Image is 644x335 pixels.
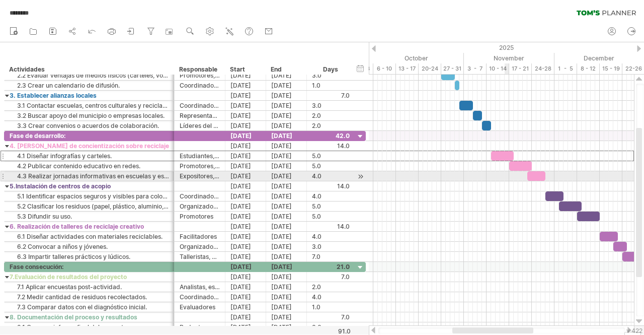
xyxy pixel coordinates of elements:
div: 3.3 Crear convenios o acuerdos de colaboración. [10,121,169,130]
div: [DATE] [225,292,266,302]
div: 1.0 [312,81,350,90]
div: 5.0 [312,202,350,211]
div: 17 - 21 [509,63,532,74]
div: [DATE] [225,111,266,120]
div: 1.0 [312,302,350,312]
div: [DATE] [266,252,307,261]
div: End [271,64,301,75]
div: 1 - 5 [554,63,577,74]
div: [DATE] [225,212,266,221]
div: [DATE] [266,181,307,191]
div: 5.Instalación de centros de acopio [10,181,169,191]
div: 6.1 Diseñar actividades con materiales reciclables. [10,232,169,241]
div: [DATE] [266,282,307,292]
div: [DATE] [266,121,307,130]
div: [DATE] [266,81,307,90]
div: [DATE] [266,101,307,110]
div: [DATE] [266,322,307,332]
div: Days [306,64,354,75]
div: Analistas, estudiantes [180,282,220,292]
div: [DATE] [225,312,266,322]
div: Actividades [9,64,169,75]
div: Líderes del proyecto y aliados [180,121,220,130]
div: Start [230,64,260,75]
div: Talleristas, voluntarios [180,252,220,261]
div: Organizadores, docentes [180,242,220,251]
div: 3 - 7 [464,63,487,74]
div: Estudiantes, diseñadores [180,151,220,161]
div: [DATE] [266,292,307,302]
div: Evaluadores [180,302,220,312]
div: 4.3 Realizar jornadas informativas en escuelas y espacios públicos. [10,171,169,181]
div: Expositores, voluntarios [180,171,220,181]
div: [DATE] [266,302,307,312]
div: 2.2 Evaluar ventajas de medios físicos (carteles, volantes). [10,71,169,80]
div: 5.0 [312,151,350,161]
div: [DATE] [225,151,266,161]
div: October 2025 [360,53,464,63]
div: [DATE] [225,191,266,201]
div: Coordinadores, vecinos [180,191,220,201]
div: 3.1 Contactar escuelas, centros culturales y recicladoras. [10,101,169,110]
div: [DATE] [266,131,307,141]
div: [DATE] [225,131,266,141]
div: 2.0 [312,121,350,130]
div: 6 - 10 [373,63,396,74]
div: [DATE] [225,121,266,130]
div: 3.0 [312,322,350,332]
div: 6.3 Impartir talleres prácticos y lúdicos. [10,252,169,261]
div: [DATE] [225,222,266,231]
div: [DATE] [225,322,266,332]
div: 6.2 Convocar a niños y jóvenes. [10,242,169,251]
div: [DATE] [225,91,266,100]
div: 5.0 [312,212,350,221]
div: 13 - 17 [396,63,419,74]
div: [DATE] [225,141,266,151]
div: 4.2 Publicar contenido educativo en redes. [10,161,169,171]
div: 5.0 [312,161,350,171]
div: Coordinadores [180,292,220,302]
div: Coordinador, representantes comunitarios [180,101,220,110]
div: 7.2 Medir cantidad de residuos recolectados. [10,292,169,302]
div: 3.0 [312,101,350,110]
div: [DATE] [266,171,307,181]
div: Redactores [180,322,220,332]
div: 3.0 [312,71,350,80]
div: 8 - 12 [577,63,600,74]
div: Facilitadores [180,232,220,241]
div: 4.0 [312,292,350,302]
div: Promotores [180,212,220,221]
div: [DATE] [225,232,266,241]
div: [DATE] [266,242,307,251]
div: [DATE] [266,141,307,151]
div: [DATE] [225,161,266,171]
div: 27 - 31 [441,63,464,74]
div: [DATE] [266,262,307,272]
div: 2.0 [312,282,350,292]
div: 4.1 Diseñar infografías y carteles. [10,151,169,161]
div: [DATE] [225,272,266,282]
div: Organizadores, recolectores [180,202,220,211]
div: 7.Evaluación de resultados del proyecto [10,272,169,282]
div: 4.0 [312,171,350,181]
div: [DATE] [225,181,266,191]
div: [DATE] [225,282,266,292]
div: [DATE] [225,171,266,181]
div: [DATE] [266,312,307,322]
div: [DATE] [266,111,307,120]
div: [DATE] [225,71,266,80]
div: [DATE] [266,91,307,100]
div: [DATE] [266,212,307,221]
div: Fase de desarrollo: [10,131,169,141]
div: 7.3 Comparar datos con el diagnóstico inicial. [10,302,169,312]
div: 3.0 [312,242,350,251]
div: 3. Establecer alianzas locales [10,91,169,100]
div: [DATE] [225,202,266,211]
div: Show Legend [624,332,641,335]
div: 20-24 [419,63,441,74]
div: 8.1 Crear un informe final del proyecto. [10,322,169,332]
div: 15 - 19 [600,63,622,74]
div: Coordinador del proyecto [180,81,220,90]
div: 5.2 Clasificar los residuos (papel, plástico, aluminio, etc.) [10,202,169,211]
div: [DATE] [266,71,307,80]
